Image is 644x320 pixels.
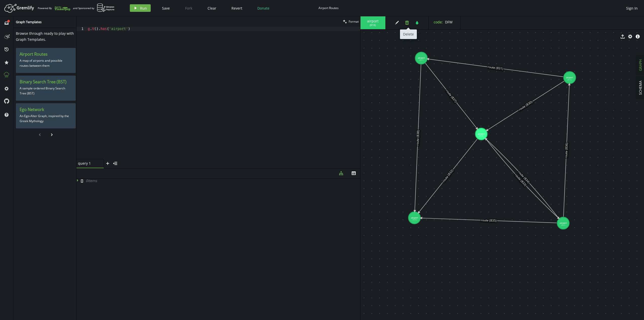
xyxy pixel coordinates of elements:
span: 0 item s [86,178,97,183]
div: and Sponsored by [73,3,115,13]
span: ( 818 ) [370,23,376,27]
span: query 1 [78,161,98,166]
span: Browse through ready to play with Graph Templates. [16,31,74,42]
span: [ [81,179,82,183]
p: A map of airports and possible routes between them [20,57,72,69]
span: airport [366,19,380,23]
span: Graph Templates [16,20,42,24]
button: Save [158,4,174,12]
tspan: (815) [568,79,572,81]
span: ] [82,179,83,183]
tspan: airport [566,76,573,79]
text: route (835) [481,218,497,223]
tspan: airport [560,222,567,225]
button: Revert [228,4,246,12]
p: An Ego-Alter Graph, inspired by the Greek Mythology [20,112,72,125]
div: Powered By [38,4,70,13]
span: DFW [445,20,453,24]
span: Fork [185,6,192,11]
span: Clear [208,6,216,11]
button: Donate [254,4,273,12]
span: GRAPH [638,59,643,71]
button: Clear [204,4,220,12]
span: Format [349,19,359,24]
button: Run [130,4,151,12]
img: AWS Neptune [97,3,115,12]
label: code : [434,20,443,24]
p: A sample ordered Binary Search Tree (BST) [20,85,72,97]
tspan: (818) [479,135,483,137]
span: Donate [257,6,269,11]
tspan: airport [418,56,425,59]
span: SCHEMA [638,81,643,95]
div: Delete [400,29,417,39]
text: route (836) [564,143,569,158]
tspan: (821) [561,224,565,226]
div: 1 [76,27,87,31]
span: Revert [231,6,242,11]
span: Sign In [626,6,638,11]
span: Run [140,6,147,11]
button: Fork [181,4,196,12]
tspan: (824) [412,219,416,221]
button: Format [341,16,360,27]
text: route (838) [415,130,420,146]
div: Airport Routes [318,6,339,10]
h3: Airport Routes [20,52,72,57]
span: Save [162,6,170,11]
tspan: airport [411,216,418,219]
tspan: airport [478,132,485,135]
h3: Binary Search Tree (BST) [20,79,72,85]
tspan: (827) [419,59,423,61]
button: Sign In [624,4,640,12]
h3: Ego Network [20,107,72,112]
